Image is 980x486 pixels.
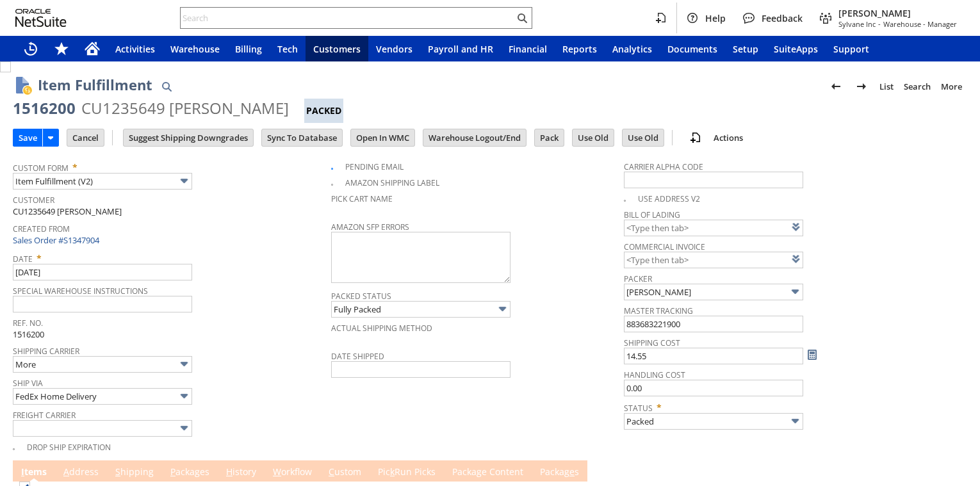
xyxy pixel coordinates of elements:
[883,19,957,29] span: Warehouse - Manager
[833,43,869,55] span: Support
[569,466,575,478] span: e
[624,284,803,300] input: George Morris
[273,466,281,478] span: W
[60,466,102,480] a: Address
[13,378,43,389] a: Ship Via
[838,7,957,19] span: [PERSON_NAME]
[13,254,33,264] a: Date
[177,357,192,371] img: More Options
[828,79,844,94] img: Previous
[624,241,705,252] a: Commercial Invoice
[368,36,420,61] a: Vendors
[13,234,102,246] a: Sales Order #S1347904
[15,36,46,61] a: Recent Records
[495,302,510,316] img: More Options
[170,466,176,478] span: P
[13,173,192,190] input: Item Fulfillment (V2)
[177,174,192,188] img: More Options
[624,252,803,268] input: <Type then tab>
[331,193,393,204] a: Pick Cart Name
[13,286,148,296] a: Special Warehouse Instructions
[112,466,157,480] a: Shipping
[27,442,111,453] a: Drop Ship Expiration
[826,36,877,61] a: Support
[345,161,404,172] a: Pending Email
[624,413,803,430] input: Packed
[108,36,163,61] a: Activities
[449,466,527,480] a: Package Content
[788,414,803,428] img: More Options
[555,36,605,61] a: Reports
[708,132,748,143] a: Actions
[63,466,69,478] span: A
[235,43,262,55] span: Billing
[18,466,50,480] a: Items
[21,466,24,478] span: I
[270,36,306,61] a: Tech
[562,43,597,55] span: Reports
[688,130,703,145] img: add-record.svg
[638,193,700,204] a: Use Address V2
[351,129,414,146] input: Open In WMC
[624,209,680,220] a: Bill Of Lading
[805,348,819,362] a: Calculate
[13,98,76,118] div: 1516200
[23,41,38,56] svg: Recent Records
[331,222,409,232] a: Amazon SFP Errors
[477,466,482,478] span: g
[725,36,766,61] a: Setup
[624,305,693,316] a: Master Tracking
[227,36,270,61] a: Billing
[390,466,395,478] span: k
[331,301,510,318] input: Fully Packed
[375,466,439,480] a: PickRun Picks
[573,129,614,146] input: Use Old
[762,12,803,24] span: Feedback
[331,291,391,302] a: Packed Status
[13,206,122,218] span: CU1235649 [PERSON_NAME]
[854,79,869,94] img: Next
[13,328,44,340] span: 1516200
[660,36,725,61] a: Documents
[167,466,213,480] a: Packages
[705,12,726,24] span: Help
[376,43,412,55] span: Vendors
[270,466,315,480] a: Workflow
[163,36,227,61] a: Warehouse
[177,389,192,403] img: More Options
[115,43,155,55] span: Activities
[667,43,717,55] span: Documents
[624,273,652,284] a: Packer
[325,466,364,480] a: Custom
[13,410,76,421] a: Freight Carrier
[304,99,343,123] div: Packed
[13,223,70,234] a: Created From
[81,98,289,118] div: CU1235649 [PERSON_NAME]
[899,76,936,97] a: Search
[766,36,826,61] a: SuiteApps
[345,177,439,188] a: Amazon Shipping Label
[15,9,67,27] svg: logo
[420,36,501,61] a: Payroll and HR
[535,129,564,146] input: Pack
[623,129,664,146] input: Use Old
[277,43,298,55] span: Tech
[537,466,582,480] a: Packages
[77,36,108,61] a: Home
[54,41,69,56] svg: Shortcuts
[514,10,530,26] svg: Search
[13,163,69,174] a: Custom Form
[46,36,77,61] div: Shortcuts
[838,19,876,29] span: Sylvane Inc
[170,43,220,55] span: Warehouse
[423,129,526,146] input: Warehouse Logout/End
[313,43,361,55] span: Customers
[331,323,432,334] a: Actual Shipping Method
[13,388,192,405] input: FedEx Home Delivery
[733,43,758,55] span: Setup
[13,129,42,146] input: Save
[624,403,653,414] a: Status
[85,41,100,56] svg: Home
[38,74,152,95] h1: Item Fulfillment
[329,466,334,478] span: C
